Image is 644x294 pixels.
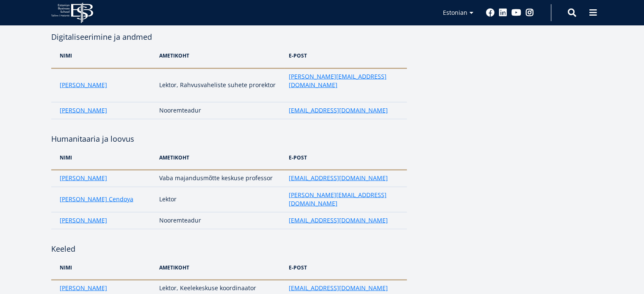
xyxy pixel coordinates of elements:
[51,242,407,255] p: Keeled
[284,255,406,280] th: e-post
[155,255,284,280] th: Ametikoht
[288,283,387,292] a: [EMAIL_ADDRESS][DOMAIN_NAME]
[288,173,387,182] a: [EMAIL_ADDRESS][DOMAIN_NAME]
[155,145,284,170] th: Ametikoht
[60,80,107,89] a: [PERSON_NAME]
[525,8,534,17] a: Instagram
[284,43,406,68] th: e-post
[51,145,155,170] th: NIMi
[288,216,387,224] a: [EMAIL_ADDRESS][DOMAIN_NAME]
[155,212,284,229] td: Nooremteadur
[155,187,284,212] td: Lektor
[155,68,284,102] td: Lektor, Rahvusvaheliste suhete prorektor
[51,132,407,145] h4: Humanitaaria ja loovus
[499,8,507,17] a: Linkedin
[60,106,107,114] a: [PERSON_NAME]
[155,102,284,119] td: Nooremteadur
[51,255,155,280] th: NIMi
[155,170,284,187] td: Vaba majandusmõtte keskuse professor
[288,72,398,89] a: [PERSON_NAME][EMAIL_ADDRESS][DOMAIN_NAME]
[486,8,495,17] a: Facebook
[155,43,284,68] th: Ametikoht
[51,30,407,43] h4: Digitaliseerimine ja andmed
[60,195,133,203] a: [PERSON_NAME] Cendoya
[60,283,107,292] a: [PERSON_NAME]
[51,43,155,68] th: NIMi
[288,106,387,114] a: [EMAIL_ADDRESS][DOMAIN_NAME]
[288,190,398,207] a: [PERSON_NAME][EMAIL_ADDRESS][DOMAIN_NAME]
[60,216,107,224] a: [PERSON_NAME]
[511,8,521,17] a: Youtube
[284,145,406,170] th: e-post
[60,173,107,182] a: [PERSON_NAME]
